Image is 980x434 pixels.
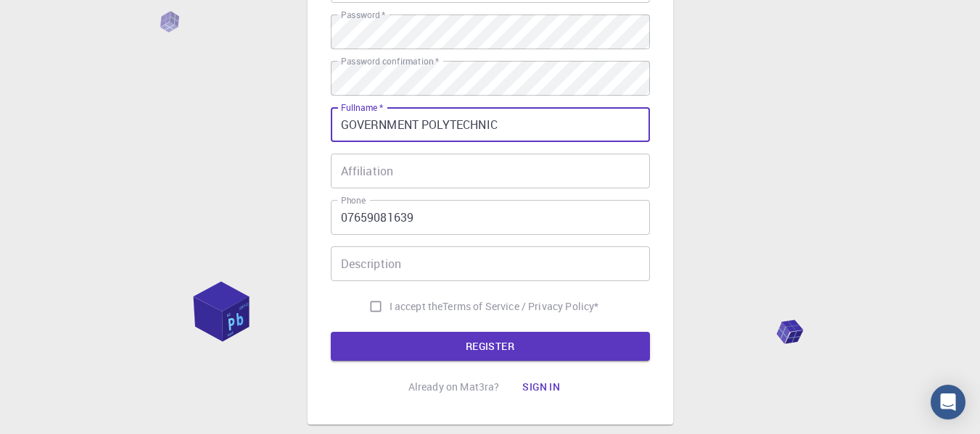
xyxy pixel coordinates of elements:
[341,194,366,206] label: Phone
[341,9,385,21] label: Password
[442,299,598,314] p: Terms of Service / Privacy Policy *
[331,332,650,361] button: REGISTER
[931,385,965,420] div: Open Intercom Messenger
[408,380,500,394] p: Already on Mat3ra?
[511,372,572,401] button: Sign in
[390,299,443,314] span: I accept the
[341,101,383,114] label: Fullname
[341,55,439,67] label: Password confirmation
[442,299,598,314] a: Terms of Service / Privacy Policy*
